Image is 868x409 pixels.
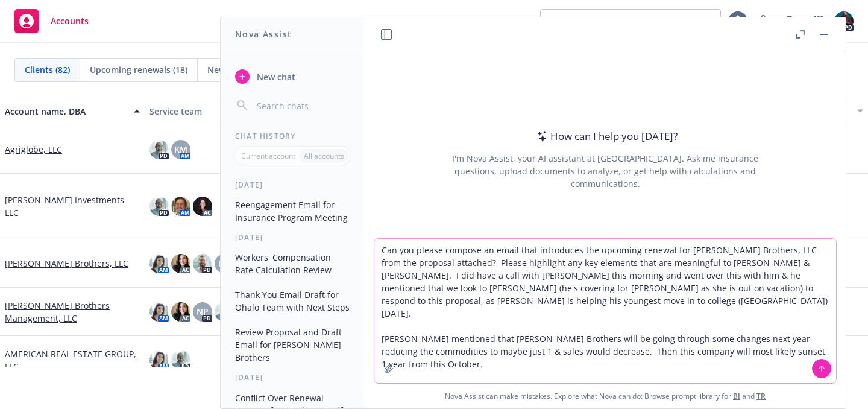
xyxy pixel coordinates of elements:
[235,28,292,40] h1: Nova Assist
[221,232,365,243] div: [DATE]
[370,384,841,408] span: Nova Assist can make mistakes. Explore what Nova can do: Browse prompt library for and
[149,105,285,118] div: Service team
[149,302,169,322] img: photo
[215,302,234,322] img: photo
[230,195,355,227] button: Reengagement Email for Insurance Program Meeting
[807,9,831,33] a: Switch app
[171,350,190,370] img: photo
[733,391,740,401] a: BI
[436,152,775,190] div: I'm Nova Assist, your AI assistant at [GEOGRAPHIC_DATA]. Ask me insurance questions, upload docum...
[171,302,190,322] img: photo
[779,9,803,33] a: Search
[230,285,355,317] button: Thank You Email Draft for Ohalo Team with Next Steps
[171,197,190,216] img: photo
[171,254,190,273] img: photo
[149,197,169,216] img: photo
[834,11,854,31] img: photo
[10,4,93,38] a: Accounts
[533,128,678,144] div: How can I help you [DATE]?
[51,16,89,26] span: Accounts
[193,254,212,273] img: photo
[149,140,169,159] img: photo
[5,299,140,325] a: [PERSON_NAME] Brothers Management, LLC
[550,15,666,28] span: View accounts as producer...
[197,305,209,318] span: NP
[174,143,187,156] span: KM
[90,63,187,76] span: Upcoming renewals (18)
[756,391,766,401] a: TR
[540,9,721,33] button: View accounts as producer...
[25,63,70,76] span: Clients (82)
[5,347,140,373] a: AMERICAN REAL ESTATE GROUP, LLC
[304,151,344,161] p: All accounts
[230,66,355,87] button: New chat
[221,131,365,141] div: Chat History
[751,9,775,33] a: Report a Bug
[5,194,140,219] a: [PERSON_NAME] Investments LLC
[149,350,169,370] img: photo
[254,97,350,114] input: Search chats
[207,63,285,76] span: New businesses (1)
[221,180,365,190] div: [DATE]
[221,372,365,382] div: [DATE]
[218,257,230,270] span: NP
[5,257,128,270] a: [PERSON_NAME] Brothers, LLC
[254,71,295,83] span: New chat
[230,322,355,367] button: Review Proposal and Draft Email for [PERSON_NAME] Brothers
[193,197,212,216] img: photo
[230,247,355,280] button: Workers' Compensation Rate Calculation Review
[145,97,289,125] button: Service team
[241,151,295,161] p: Current account
[5,105,127,118] div: Account name, DBA
[149,254,169,273] img: photo
[374,239,836,383] textarea: Can you please compose an email that introduces the upcoming renewal for [PERSON_NAME] Brothers, ...
[5,143,62,156] a: Agriglobe, LLC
